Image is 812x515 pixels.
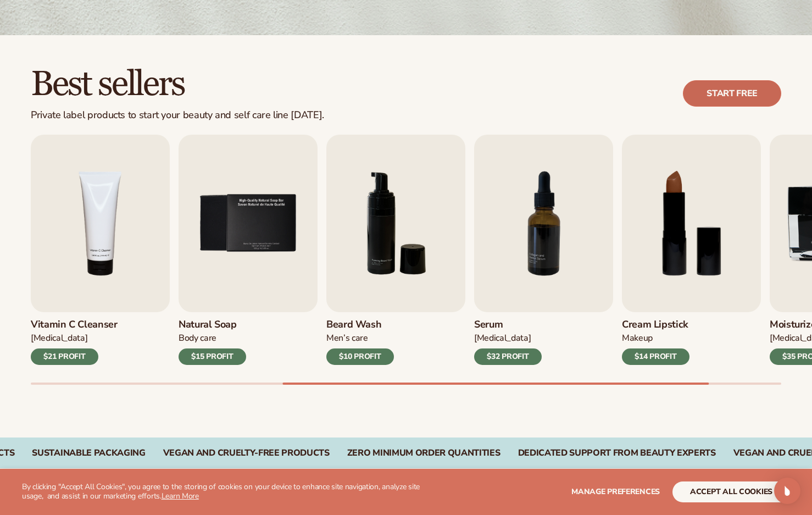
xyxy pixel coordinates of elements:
[163,448,330,458] div: VEGAN AND CRUELTY-FREE PRODUCTS
[474,333,542,344] div: [MEDICAL_DATA]
[179,348,246,365] div: $15 PROFIT
[683,80,781,107] a: Start free
[672,481,790,502] button: accept all cookies
[622,319,689,331] h3: Cream Lipstick
[622,135,761,365] a: 8 / 9
[32,448,145,458] div: SUSTAINABLE PACKAGING
[326,319,394,331] h3: Beard Wash
[179,319,246,331] h3: Natural Soap
[179,135,318,365] a: 5 / 9
[622,348,689,365] div: $14 PROFIT
[179,333,246,344] div: Body Care
[162,491,199,501] a: Learn More
[22,483,433,501] p: By clicking "Accept All Cookies", you agree to the storing of cookies on your device to enhance s...
[31,333,118,344] div: [MEDICAL_DATA]
[474,135,613,365] a: 7 / 9
[474,348,542,365] div: $32 PROFIT
[31,348,98,365] div: $21 PROFIT
[474,319,542,331] h3: Serum
[31,109,324,121] div: Private label products to start your beauty and self care line [DATE].
[518,448,716,458] div: DEDICATED SUPPORT FROM BEAUTY EXPERTS
[571,481,660,502] button: Manage preferences
[622,333,689,344] div: Makeup
[31,319,118,331] h3: Vitamin C Cleanser
[31,66,324,103] h2: Best sellers
[571,486,660,497] span: Manage preferences
[326,333,394,344] div: Men’s Care
[347,448,500,458] div: ZERO MINIMUM ORDER QUANTITIES
[774,478,800,504] div: Open Intercom Messenger
[31,135,170,365] a: 4 / 9
[326,135,465,365] a: 6 / 9
[326,348,394,365] div: $10 PROFIT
